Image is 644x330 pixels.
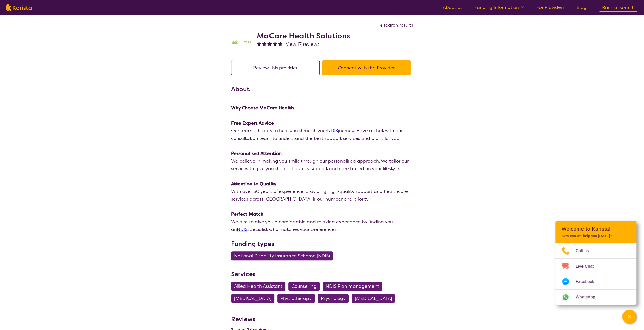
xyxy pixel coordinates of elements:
[231,150,282,157] strong: Personalised Attention
[286,40,319,48] a: View 17 reviews
[576,247,595,255] span: Call us
[231,270,413,279] h3: Services
[231,60,320,75] button: Review this provider
[237,226,247,232] a: NDIS
[273,41,277,46] img: fullstar
[576,262,600,270] span: Live Chat
[555,290,636,305] a: Web link opens in a new tab.
[576,278,600,285] span: Facebook
[327,128,338,134] a: NDIS
[234,294,271,303] span: [MEDICAL_DATA]
[562,226,630,232] h2: Welcome to Karista!
[231,188,413,203] p: With over 50 years of experience, providing high-quality support and healthcare services across [...
[231,157,413,172] p: We believe in making you smile through our personalised approach. We tailor our services to give ...
[231,40,251,45] img: mgttalrdbt23wl6urpfy.png
[599,4,638,12] a: Back to search
[231,239,413,248] h3: Funding types
[355,294,392,303] span: [MEDICAL_DATA]
[231,253,336,259] a: National Disability Insurance Scheme (NDIS)
[576,293,601,301] span: WhatsApp
[318,295,352,301] a: Psychology
[288,283,323,289] a: Counselling
[352,295,398,301] a: [MEDICAL_DATA]
[555,221,636,305] div: Channel Menu
[231,218,413,233] p: We aim to give you a comfortable and relaxing experience by finding you an specialist who matches...
[622,310,636,324] button: Channel Menu
[292,282,317,291] span: Counselling
[280,294,312,303] span: Physiotherapy
[602,5,635,11] span: Back to search
[231,65,322,71] a: Review this provider
[231,84,413,94] h3: About
[231,105,294,111] strong: Why Choose MaCare Health
[322,65,413,71] a: Connect with the Provider
[322,60,411,75] button: Connect with the Provider
[562,234,630,238] p: How can we help you [DATE]?
[231,283,288,289] a: Allied Health Assistant
[278,41,282,46] img: fullstar
[577,4,587,10] a: Blog
[234,282,282,291] span: Allied Health Assistant
[231,211,263,217] strong: Perfect Match
[257,31,350,40] h2: MaCare Health Solutions
[286,41,319,47] span: View 17 reviews
[234,251,330,260] span: National Disability Insurance Scheme (NDIS)
[555,243,636,305] ul: Choose channel
[267,41,272,46] img: fullstar
[379,22,413,28] a: search results
[536,4,565,10] a: For Providers
[231,127,413,142] p: Our team is happy to help you through your journey. Have a chat with our consultation team to und...
[257,41,261,46] img: fullstar
[231,120,274,126] strong: Free Expert Advice
[277,295,318,301] a: Physiotherapy
[474,4,524,10] a: Funding Information
[6,4,32,11] img: Karista logo
[262,41,266,46] img: fullstar
[231,181,276,187] strong: Attention to Quality
[383,22,413,28] span: search results
[443,4,462,10] a: About us
[326,282,379,291] span: NDIS Plan management
[321,294,346,303] span: Psychology
[231,295,277,301] a: [MEDICAL_DATA]
[323,283,385,289] a: NDIS Plan management
[231,312,270,324] h3: Reviews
